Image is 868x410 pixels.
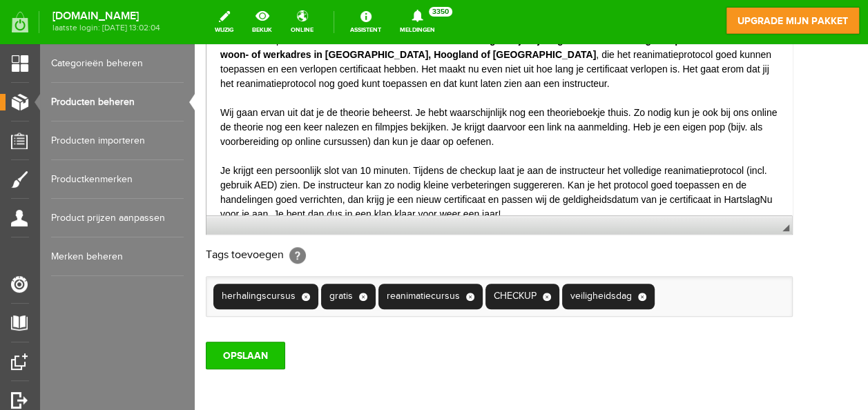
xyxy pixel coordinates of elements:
[135,245,158,259] span: gratis
[51,160,184,199] a: Productkenmerken
[376,245,437,259] span: veiligheidsdag
[429,7,452,17] span: 3350
[588,180,595,187] span: Sleep om te herschalen
[52,24,160,32] span: laatste login: [DATE] 13:02:04
[107,248,115,257] span: ×
[348,248,356,257] span: ×
[14,54,551,79] strong: uitsluitend bestemd voor mensen die al langere tijd zijn ingeschreven als burgerhulpverlener met ...
[95,203,111,219] span: [?]
[14,17,559,41] span: op onze nieuwe cursuslokatie Het Apostolisch Genootschap, hoek Meridiaan/Sextant. [GEOGRAPHIC_DATA]
[51,121,184,160] a: Producten importeren
[206,31,208,41] span: .
[342,7,389,37] a: Assistent
[52,12,160,20] strong: [DOMAIN_NAME]
[51,199,184,237] a: Product prijzen aanpassen
[51,83,184,121] a: Producten beheren
[271,248,280,257] span: ×
[192,245,265,259] span: reanimatiecursus
[51,44,184,83] a: Categorieën beheren
[299,245,342,259] span: CHECKUP
[282,7,322,37] a: online
[14,14,572,43] p: CHECKUP burgerhulpverlener (reanimatie/AED)
[392,7,443,37] a: Meldingen3350
[443,248,452,257] span: ×
[102,31,205,41] a: hier voor de cursuslokatie
[51,237,184,276] a: Merken beheren
[244,7,280,37] a: bekijk
[11,297,90,325] input: OPSLAAN
[726,7,860,35] a: upgrade mijn pakket
[164,248,173,257] span: ×
[206,7,242,37] a: wijzig
[14,52,572,313] p: Deze checkup is , die het reanimatieprotocol goed kunnen toepassen en een verlopen certificaat he...
[27,245,101,259] span: herhalingscursus
[11,203,598,219] h2: Tags toevoegen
